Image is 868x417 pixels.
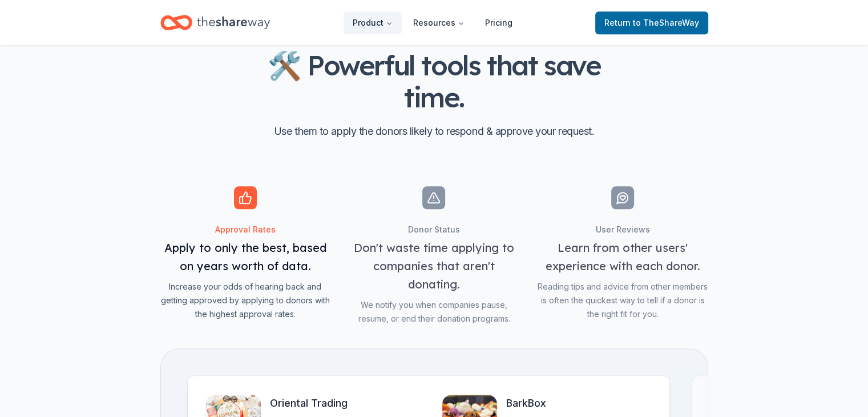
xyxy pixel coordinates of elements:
[596,223,650,236] button: User Reviews
[270,394,348,412] span: Oriental Trading
[252,49,617,113] h2: 🛠 Powerful tools that save time.
[633,18,699,27] span: to TheShareWay
[252,122,617,141] p: Use them to apply the donors likely to respond & approve your request.
[344,11,402,34] button: Product
[160,9,270,36] a: Home
[215,223,276,236] button: Approval Rates
[404,11,474,34] button: Resources
[604,16,699,30] span: Return
[408,223,460,236] button: Donor Status
[344,9,522,36] nav: Main
[476,11,522,34] a: Pricing
[595,11,708,34] a: Returnto TheShareWay
[506,394,546,412] span: BarkBox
